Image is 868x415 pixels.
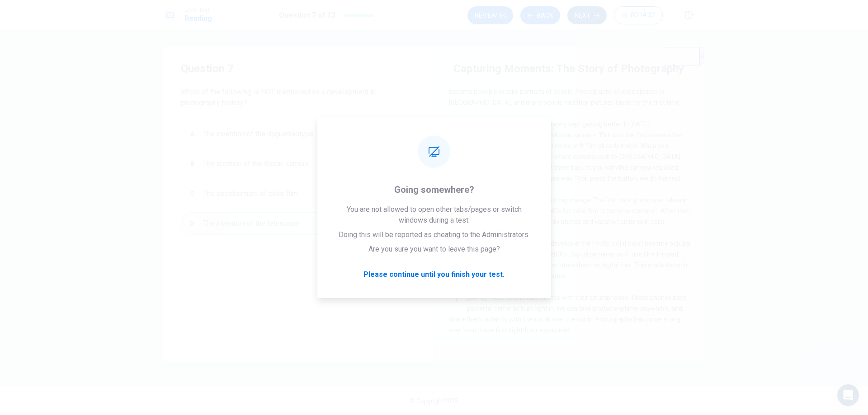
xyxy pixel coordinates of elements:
span: The invention of the telescope [203,218,299,229]
button: BThe creation of the Kodak camera [181,153,416,175]
span: Digital photography began to develop in the 1970s, but it didn't become popular until the late 19... [449,240,691,280]
h1: Reading [184,13,212,24]
div: 7 [449,292,463,307]
button: Next [567,6,607,24]
div: 6 [449,238,463,252]
h4: Question 7 [181,61,416,76]
span: [DATE], most people take photos with their smartphones. These phones have powerful cameras built ... [449,294,687,334]
button: Back [520,6,560,24]
h4: Capturing Moments: The Story of Photography [453,61,684,76]
button: CThe development of color film [181,182,416,205]
div: D [185,216,199,231]
div: Open Intercom Messenger [837,384,859,406]
button: AThe invention of the daguerreotype [181,123,416,145]
h1: Question 7 of 13 [279,10,335,21]
span: In the following years, photography kept getting better. In [DATE], [PERSON_NAME] invented the Ko... [449,121,684,182]
div: B [185,157,199,171]
span: The development of color film [203,188,298,199]
div: 5 [449,195,463,209]
span: Level Test [184,7,212,13]
div: A [185,127,199,141]
button: DThe invention of the telescope [181,212,416,235]
span: The invention of the daguerreotype [203,129,313,140]
span: Which of the following is NOT mentioned as a development in photography history? [181,87,416,108]
span: © Copyright 2025 [410,397,458,405]
span: The creation of the Kodak camera [203,159,309,169]
div: 4 [449,119,463,133]
span: Color photography was the next big change. The first color photo was taken in [DATE], but it took... [449,196,690,225]
button: 00:14:32 [614,6,663,24]
span: 00:14:32 [631,12,655,19]
div: C [185,187,199,201]
button: Review [467,6,513,24]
